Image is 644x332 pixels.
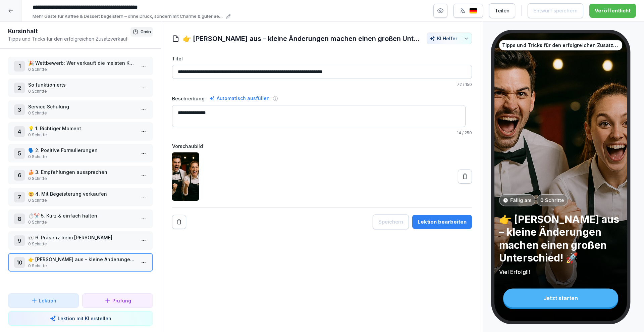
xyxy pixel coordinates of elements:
p: ⏱️✂️ 5. Kurz & einfach halten [28,212,136,219]
p: So funktionierts [28,81,136,88]
button: Lektion bearbeiten [412,215,472,229]
button: Prüfung [82,293,153,308]
p: Tipps und Tricks für den erfolgreichen Zusatzverkauf [502,42,619,49]
div: Jetzt starten [503,288,618,307]
p: / 150 [172,82,472,88]
div: 2So funktionierts0 Schritte [8,79,153,97]
p: 0 Schritte [28,132,136,138]
span: 72 [457,82,462,87]
p: Viel Erfolg!!! [499,268,622,276]
p: 0 min [141,29,151,35]
div: Entwurf speichern [533,7,578,14]
p: 🗣️ 2. Positive Formulierungen [28,147,136,154]
p: 0 Schritte [540,197,564,204]
p: Fällig am [510,197,531,204]
div: KI Helfer [430,36,469,41]
button: KI Helfer [427,33,472,44]
h1: Kursinhalt [8,27,130,35]
p: 👉 [PERSON_NAME] aus – kleine Änderungen machen einen großen Unterschied! 🚀 [28,256,136,263]
p: 🍰 3. Empfehlungen aussprechen [28,169,136,176]
div: 7 [14,192,25,202]
div: 5🗣️ 2. Positive Formulierungen0 Schritte [8,144,153,162]
p: Service Schulung [28,103,136,110]
p: Lektion [39,297,56,304]
span: 14 [457,130,461,135]
div: 6 [14,170,25,181]
label: Titel [172,55,472,62]
p: 0 Schritte [28,154,136,160]
p: 👀 6. Präsenz beim [PERSON_NAME] [28,234,136,241]
div: Lektion bearbeiten [418,218,467,226]
div: 6🍰 3. Empfehlungen aussprechen0 Schritte [8,166,153,184]
div: 1🎉 Wettbewerb: Wer verkauft die meisten Kaffees & Desserts?0 Schritte [8,57,153,75]
div: 2 [14,83,25,93]
div: 8 [14,214,25,224]
p: 0 Schritte [28,263,136,269]
p: Mehr Gäste für Kaffee & Dessert begeistern – ohne Druck, sondern mit Charme & guter Beratung. [33,13,224,20]
div: Teilen [495,7,509,14]
p: Prüfung [112,297,131,304]
label: Vorschaubild [172,143,472,150]
div: 3 [14,104,25,115]
p: 0 Schritte [28,88,136,94]
div: 3Service Schulung0 Schritte [8,100,153,119]
div: 4💡 1. Richtiger Moment0 Schritte [8,122,153,141]
p: 😀 4. Mit Begeisterung verkaufen [28,190,136,197]
p: 0 Schritte [28,197,136,203]
div: 10👉 [PERSON_NAME] aus – kleine Änderungen machen einen großen Unterschied! 🚀0 Schritte [8,253,153,272]
p: 🎉 Wettbewerb: Wer verkauft die meisten Kaffees & Desserts? [28,59,136,66]
div: 9 [14,235,25,246]
p: 👉 [PERSON_NAME] aus – kleine Änderungen machen einen großen Unterschied! 🚀 [499,213,622,264]
div: 1 [14,61,25,72]
div: 9👀 6. Präsenz beim [PERSON_NAME]0 Schritte [8,231,153,250]
button: Teilen [489,3,515,18]
button: Entwurf speichern [528,3,583,18]
div: 10 [14,257,25,268]
p: 0 Schritte [28,219,136,225]
label: Beschreibung [172,95,205,102]
h1: 👉 [PERSON_NAME] aus – kleine Änderungen machen einen großen Unterschied! 🚀 [183,34,420,44]
div: Veröffentlicht [595,7,631,14]
div: 5 [14,148,25,159]
div: 4 [14,126,25,137]
p: 0 Schritte [28,110,136,116]
div: 8⏱️✂️ 5. Kurz & einfach halten0 Schritte [8,209,153,228]
p: Tipps und Tricks für den erfolgreichen Zusatzverkauf [8,35,130,42]
div: Speichern [378,218,403,226]
div: Automatisch ausfüllen [208,94,271,102]
p: 0 Schritte [28,176,136,182]
button: Speichern [373,215,409,229]
button: Veröffentlicht [589,4,636,18]
button: Lektion [8,293,79,308]
p: 0 Schritte [28,241,136,247]
img: gled6sdcdwpuzctvleyi6krb.png [172,152,199,201]
p: Lektion mit KI erstellen [58,315,111,322]
p: / 250 [172,130,472,136]
p: 💡 1. Richtiger Moment [28,125,136,132]
button: Remove [172,215,186,229]
p: 0 Schritte [28,66,136,73]
button: Lektion mit KI erstellen [8,311,153,326]
div: 7😀 4. Mit Begeisterung verkaufen0 Schritte [8,188,153,206]
img: de.svg [469,8,477,14]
